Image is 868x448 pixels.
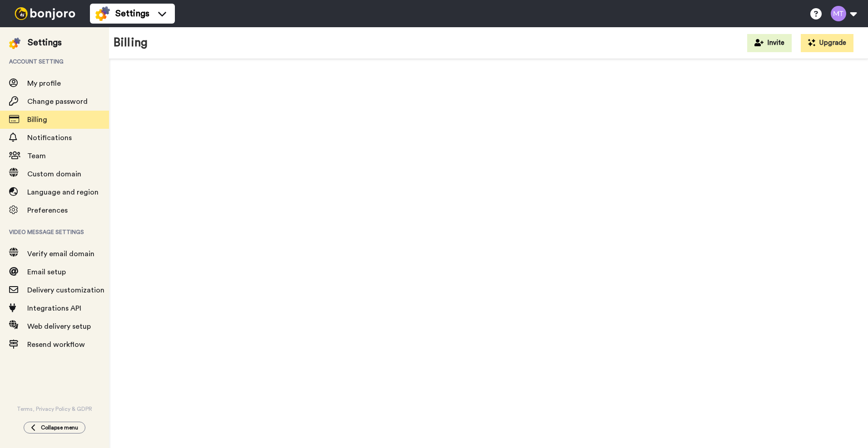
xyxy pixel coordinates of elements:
span: Change password [27,98,88,105]
span: Team [27,152,46,160]
span: Billing [27,116,47,123]
button: Collapse menu [24,422,85,433]
span: Custom domain [27,170,81,178]
span: My profile [27,80,61,87]
span: Notifications [27,134,72,141]
img: settings-colored.svg [9,38,20,49]
h1: Billing [114,36,148,49]
span: Preferences [27,207,68,214]
span: Delivery customization [27,287,104,294]
span: Settings [115,7,149,20]
span: Collapse menu [41,424,78,431]
span: Resend workflow [27,341,85,348]
button: Upgrade [801,34,853,52]
span: Language and region [27,189,99,196]
img: bj-logo-header-white.svg [11,7,79,20]
div: Settings [28,36,62,49]
span: Integrations API [27,305,81,312]
span: Web delivery setup [27,323,91,330]
button: Invite [747,34,792,52]
img: settings-colored.svg [95,6,110,21]
span: Verify email domain [27,250,94,258]
span: Email setup [27,268,66,276]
